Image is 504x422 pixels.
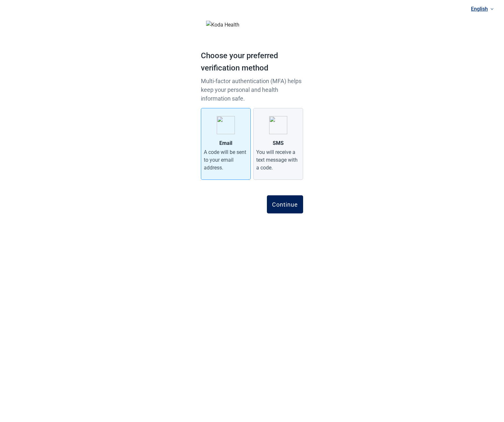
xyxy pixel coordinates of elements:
div: A code will be sent to your email address. [204,148,248,172]
a: Current language: English [468,4,496,14]
div: SMS [273,139,284,147]
button: Continue [267,195,303,213]
div: You will receive a text message with a code. [256,148,300,172]
div: Email [219,139,232,147]
h1: Choose your preferred verification method [201,50,303,77]
span: down [490,7,494,11]
img: Koda Health [206,21,298,29]
div: Continue [272,201,298,208]
main: Main content [201,8,303,226]
p: Multi-factor authentication (MFA) helps keep your personal and health information safe. [201,77,303,103]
